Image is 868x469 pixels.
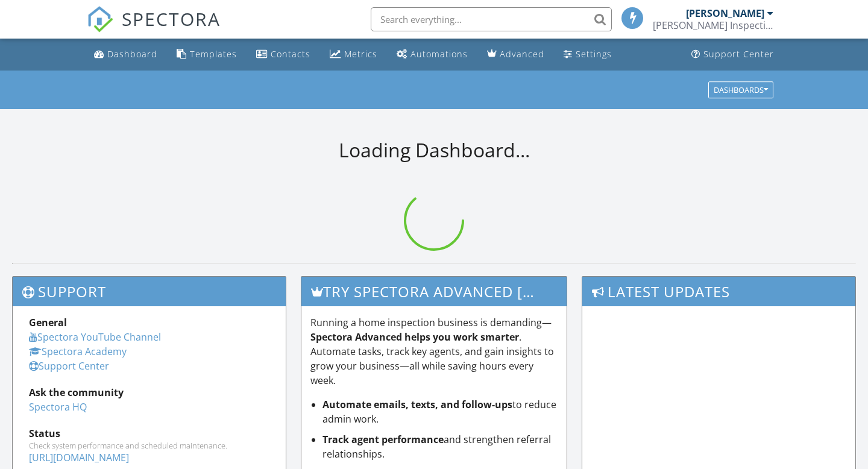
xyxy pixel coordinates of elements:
p: Running a home inspection business is demanding— . Automate tasks, track key agents, and gain ins... [310,315,558,388]
div: Automations [410,48,468,60]
div: Metrics [344,48,377,60]
div: Support Center [703,48,774,60]
a: Spectora HQ [29,400,87,414]
div: Lucas Inspection Services [653,19,773,31]
strong: Automate emails, texts, and follow-ups [322,398,512,411]
span: SPECTORA [122,6,221,31]
div: Dashboard [107,48,157,60]
strong: Spectora Advanced helps you work smarter [310,330,519,344]
a: Spectora Academy [29,345,127,358]
li: and strengthen referral relationships. [322,432,558,461]
a: Support Center [29,359,109,373]
input: Search everything... [371,7,612,31]
div: Status [29,426,269,441]
h3: Try spectora advanced [DATE] [301,277,567,306]
a: Automations (Basic) [392,43,473,66]
a: [URL][DOMAIN_NAME] [29,451,129,464]
strong: Track agent performance [322,433,444,446]
h3: Latest Updates [582,277,855,306]
div: Contacts [271,48,310,60]
button: Dashboards [708,81,773,98]
h3: Support [13,277,286,306]
div: Settings [576,48,612,60]
a: SPECTORA [87,16,221,42]
div: [PERSON_NAME] [686,7,764,19]
a: Settings [559,43,617,66]
div: Ask the community [29,385,269,400]
a: Spectora YouTube Channel [29,330,161,344]
div: Advanced [500,48,544,60]
div: Dashboards [714,86,768,94]
div: Check system performance and scheduled maintenance. [29,441,269,450]
a: Metrics [325,43,382,66]
strong: General [29,316,67,329]
div: Templates [190,48,237,60]
a: Advanced [482,43,549,66]
img: The Best Home Inspection Software - Spectora [87,6,113,33]
a: Dashboard [89,43,162,66]
li: to reduce admin work. [322,397,558,426]
a: Contacts [251,43,315,66]
a: Support Center [687,43,779,66]
a: Templates [172,43,242,66]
